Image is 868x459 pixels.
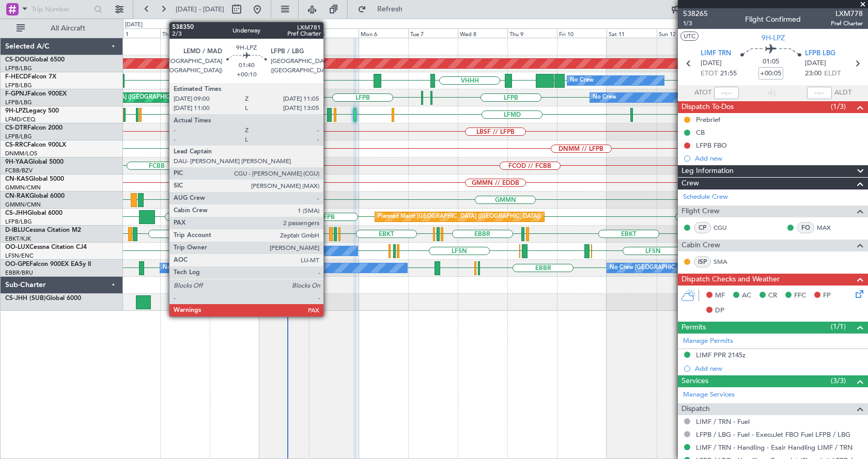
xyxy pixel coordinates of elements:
[834,88,851,98] span: ALDT
[5,193,65,199] a: CN-RAKGlobal 6000
[794,291,806,301] span: FFC
[5,227,25,233] span: D-IBLU
[817,223,840,232] a: MAX
[125,21,143,29] div: [DATE]
[683,19,708,28] span: 1/3
[309,28,359,38] div: Sun 5
[557,28,607,38] div: Fri 10
[681,274,780,286] span: Dispatch Checks and Weather
[696,417,750,426] a: LIMF / TRN - Fuel
[160,28,210,38] div: Thu 2
[5,244,87,250] a: OO-LUXCessna Citation CJ4
[695,154,863,163] div: Add new
[5,295,46,302] span: CS-JHH (SUB)
[797,222,814,233] div: FO
[378,209,540,225] div: Planned Maint [GEOGRAPHIC_DATA] ([GEOGRAPHIC_DATA])
[681,403,710,415] span: Dispatch
[5,65,32,72] a: LFPB/LBG
[683,390,735,400] a: Manage Services
[259,28,309,38] div: Sat 4
[5,252,34,260] a: LFSN/ENC
[5,176,64,182] a: CN-KASGlobal 5000
[5,235,31,243] a: EBKT/KJK
[742,291,751,301] span: AC
[5,82,32,89] a: LFPB/LBG
[695,364,863,373] div: Add new
[720,69,737,79] span: 21:55
[408,28,458,38] div: Tue 7
[696,430,850,439] a: LFPB / LBG - Fuel - ExecuJet FBO Fuel LFPB / LBG
[5,142,27,148] span: CS-RRC
[701,69,718,79] span: ETOT
[831,19,863,28] span: Pref Charter
[823,291,831,301] span: FP
[5,99,32,106] a: LFPB/LBG
[681,205,720,217] span: Flight Crew
[5,167,33,175] a: FCBB/BZV
[353,1,415,18] button: Refresh
[200,73,224,88] div: No Crew
[11,20,112,37] button: All Aircraft
[5,210,63,216] a: CS-JHHGlobal 6000
[696,351,746,359] div: LIMF PPR 2145z
[657,28,706,38] div: Sun 12
[5,57,65,63] a: CS-DOUGlobal 6500
[570,73,594,88] div: No Crew
[507,28,557,38] div: Thu 9
[763,57,779,67] span: 01:05
[210,28,259,38] div: Fri 3
[694,222,711,233] div: CP
[110,28,160,38] div: Wed 1
[5,74,56,80] a: F-HECDFalcon 7X
[5,150,37,157] a: DNMM/LOS
[610,260,783,276] div: No Crew [GEOGRAPHIC_DATA] ([GEOGRAPHIC_DATA] National)
[831,8,863,19] span: LXM778
[696,128,705,137] div: CB
[27,25,109,32] span: All Aircraft
[681,178,699,189] span: Crew
[5,261,91,267] a: OO-GPEFalcon 900EX EASy II
[681,375,708,387] span: Services
[5,74,28,80] span: F-HECD
[5,244,29,250] span: OO-LUX
[5,227,81,233] a: D-IBLUCessna Citation M2
[176,5,224,14] span: [DATE] - [DATE]
[831,101,846,112] span: (1/3)
[768,291,777,301] span: CR
[701,58,722,69] span: [DATE]
[715,306,724,316] span: DP
[681,165,734,177] span: Leg Information
[262,243,323,259] div: No Crew Nancy (Essey)
[715,291,725,301] span: MF
[5,159,28,165] span: 9H-YAA
[824,69,841,79] span: ELDT
[607,28,656,38] div: Sat 11
[5,295,81,302] a: CS-JHH (SUB)Global 6000
[696,443,853,452] a: LIMF / TRN - Handling - Esair Handling LIMF / TRN
[458,28,507,38] div: Wed 8
[681,240,720,251] span: Cabin Crew
[593,90,616,105] div: No Crew
[5,193,29,199] span: CN-RAK
[5,159,64,165] a: 9H-YAAGlobal 5000
[683,336,733,346] a: Manage Permits
[5,184,41,192] a: GMMN/CMN
[714,257,737,266] a: SMA
[368,6,412,13] span: Refresh
[694,88,711,98] span: ATOT
[5,108,59,114] a: 9H-LPZLegacy 500
[701,49,731,59] span: LIMF TRN
[5,210,27,216] span: CS-JHH
[359,28,408,38] div: Mon 6
[745,14,801,25] div: Flight Confirmed
[5,218,32,226] a: LFPB/LBG
[805,58,826,69] span: [DATE]
[681,322,706,334] span: Permits
[5,91,67,97] a: F-GPNJFalcon 900EX
[831,321,846,332] span: (1/1)
[696,115,720,124] div: Prebrief
[694,256,711,267] div: ISP
[5,116,35,123] a: LFMD/CEQ
[762,33,785,43] span: 9H-LPZ
[696,141,727,150] div: LFPB FBO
